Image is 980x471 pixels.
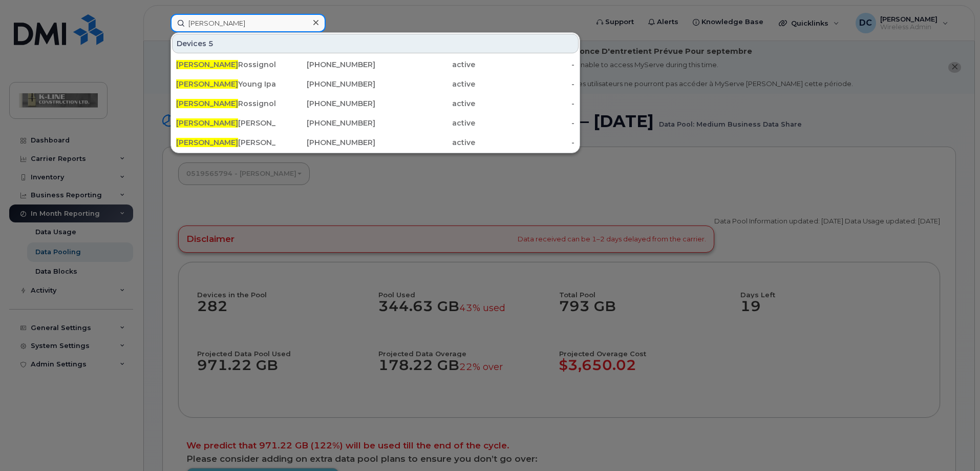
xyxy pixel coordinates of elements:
[375,118,475,128] div: active
[475,59,575,70] div: -
[176,79,276,89] div: Young Ipad Realtime
[208,38,214,49] span: 5
[172,55,579,74] a: [PERSON_NAME]Rossignol K Line Construction[PHONE_NUMBER]active-
[172,75,579,93] a: [PERSON_NAME]Young Ipad Realtime[PHONE_NUMBER]active-
[475,98,575,109] div: -
[176,118,276,128] div: [PERSON_NAME]
[375,137,475,148] div: active
[176,118,238,128] span: [PERSON_NAME]
[276,98,376,109] div: [PHONE_NUMBER]
[276,137,376,148] div: [PHONE_NUMBER]
[172,34,579,53] div: Devices
[375,59,475,70] div: active
[176,99,238,108] span: [PERSON_NAME]
[375,79,475,89] div: active
[172,133,579,152] a: [PERSON_NAME][PERSON_NAME] K Line Construction[PHONE_NUMBER]active-
[475,79,575,89] div: -
[172,114,579,132] a: [PERSON_NAME][PERSON_NAME][PHONE_NUMBER]active-
[375,98,475,109] div: active
[475,137,575,148] div: -
[176,138,238,147] span: [PERSON_NAME]
[176,59,276,70] div: Rossignol K Line Construction
[176,98,276,109] div: Rossignol Ipad [PERSON_NAME]
[276,118,376,128] div: [PHONE_NUMBER]
[172,94,579,113] a: [PERSON_NAME]Rossignol Ipad [PERSON_NAME][PHONE_NUMBER]active-
[176,79,238,89] span: [PERSON_NAME]
[276,79,376,89] div: [PHONE_NUMBER]
[176,60,238,69] span: [PERSON_NAME]
[475,118,575,128] div: -
[176,137,276,148] div: [PERSON_NAME] K Line Construction
[276,59,376,70] div: [PHONE_NUMBER]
